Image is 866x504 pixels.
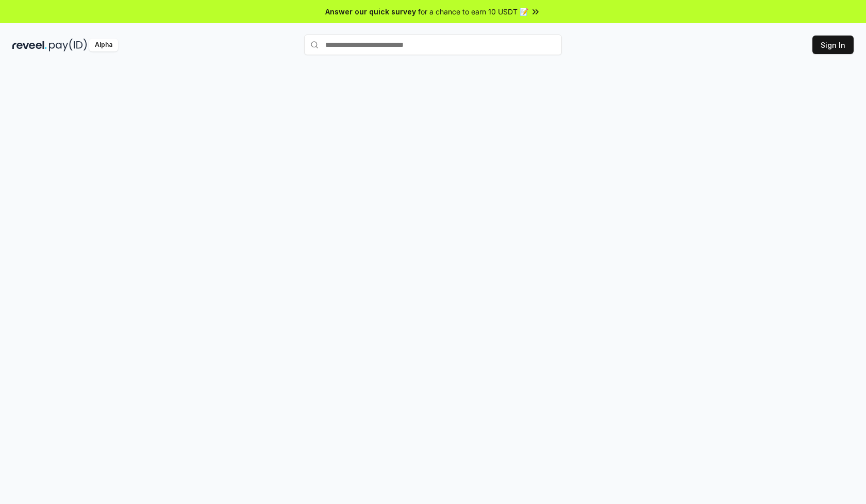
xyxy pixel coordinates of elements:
[812,36,854,54] button: Sign In
[49,39,87,51] img: pay_id
[325,6,416,17] span: Answer our quick survey
[12,39,47,51] img: reveel_dark
[418,6,528,17] span: for a chance to earn 10 USDT 📝
[89,39,118,51] div: Alpha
